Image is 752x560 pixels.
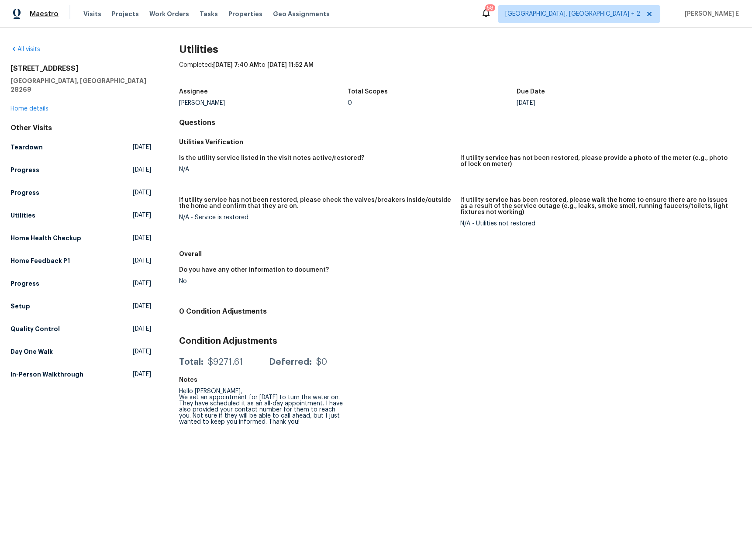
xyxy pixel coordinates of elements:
a: In-Person Walkthrough[DATE] [10,366,151,382]
h3: Condition Adjustments [179,337,742,346]
a: Quality Control[DATE] [10,321,151,337]
h5: Home Health Checkup [10,234,81,242]
h5: Setup [10,302,30,311]
div: Hello [PERSON_NAME], We set an appointment for [DATE] to turn the water on. They have scheduled i... [179,388,348,425]
h5: Home Feedback P1 [10,256,70,265]
div: 58 [487,3,493,12]
h5: Overall [179,249,742,258]
span: Work Orders [149,10,189,18]
div: N/A [179,166,453,173]
h5: Do you have any other information to document? [179,267,329,273]
span: [DATE] [133,302,151,311]
span: [DATE] [133,347,151,356]
span: [DATE] [133,279,151,288]
a: Progress[DATE] [10,185,151,200]
div: Total: [179,358,204,366]
div: 0 [348,100,516,106]
span: [DATE] [133,188,151,197]
span: Visits [83,10,101,18]
span: Projects [112,10,139,18]
a: Setup[DATE] [10,298,151,314]
span: Maestro [30,10,59,18]
a: Utilities[DATE] [10,207,151,223]
h4: Questions [179,118,742,127]
a: Home Health Checkup[DATE] [10,230,151,246]
span: Properties [228,10,262,18]
span: [DATE] [133,211,151,220]
h5: Total Scopes [348,89,388,95]
h5: If utility service has been restored, please walk the home to ensure there are no issues as a res... [460,197,735,215]
span: [PERSON_NAME] E [681,10,739,18]
a: Progress[DATE] [10,276,151,291]
div: Other Visits [10,124,151,132]
span: Geo Assignments [273,10,330,18]
h4: 0 Condition Adjustments [179,307,742,316]
span: [DATE] [133,234,151,242]
span: [DATE] 11:52 AM [267,62,314,68]
a: All visits [10,46,40,52]
div: [PERSON_NAME] [179,100,348,106]
h5: Progress [10,166,39,174]
h5: [GEOGRAPHIC_DATA], [GEOGRAPHIC_DATA] 28269 [10,76,151,94]
div: N/A - Service is restored [179,214,453,221]
h2: Utilities [179,45,742,54]
div: N/A - Utilities not restored [460,221,735,227]
a: Teardown[DATE] [10,139,151,155]
h5: If utility service has not been restored, please provide a photo of the meter (e.g., photo of loc... [460,155,735,167]
span: [DATE] [133,325,151,333]
div: $9271.61 [208,358,243,366]
h2: [STREET_ADDRESS] [10,64,151,73]
a: Day One Walk[DATE] [10,344,151,360]
div: No [179,278,453,284]
h5: Utilities [10,211,35,220]
a: Progress[DATE] [10,162,151,178]
span: Tasks [200,11,218,17]
div: [DATE] [517,100,685,106]
h5: Is the utility service listed in the visit notes active/restored? [179,155,364,161]
h5: If utility service has not been restored, please check the valves/breakers inside/outside the hom... [179,197,453,209]
a: Home Feedback P1[DATE] [10,253,151,269]
h5: Progress [10,188,39,197]
div: Completed: to [179,61,742,83]
h5: Teardown [10,143,43,152]
span: [GEOGRAPHIC_DATA], [GEOGRAPHIC_DATA] + 2 [505,10,640,18]
span: [DATE] [133,166,151,174]
h5: Day One Walk [10,347,53,356]
span: [DATE] [133,143,151,152]
h5: Notes [179,377,197,383]
span: [DATE] 7:40 AM [213,62,259,68]
span: [DATE] [133,256,151,265]
span: [DATE] [133,370,151,379]
div: $0 [316,358,327,366]
a: Home details [10,106,48,112]
h5: Assignee [179,89,208,95]
h5: Utilities Verification [179,138,742,146]
h5: Quality Control [10,325,60,333]
div: Deferred: [269,358,312,366]
h5: In-Person Walkthrough [10,370,83,379]
h5: Due Date [517,89,545,95]
h5: Progress [10,279,39,288]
